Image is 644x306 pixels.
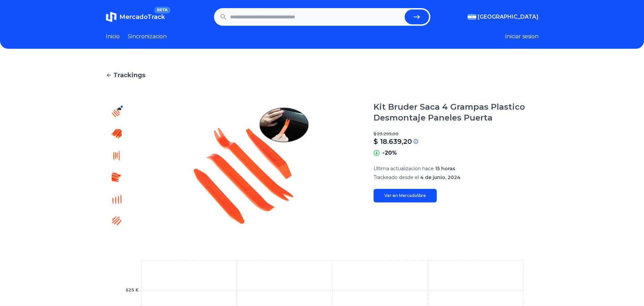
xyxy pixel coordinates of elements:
span: Ultima actualizacion hace [374,166,434,172]
span: Trackings [113,70,145,80]
span: MercadoTrack [119,13,165,21]
img: Kit Bruder Saca 4 Grampas Plastico Desmontaje Paneles Puerta [111,150,122,161]
a: Sincronizacion [128,32,167,41]
button: [GEOGRAPHIC_DATA] [468,13,539,21]
span: Trackeado desde el [374,174,419,180]
h1: Kit Bruder Saca 4 Grampas Plastico Desmontaje Paneles Puerta [374,102,539,123]
tspan: $25 K [125,288,139,292]
img: Kit Bruder Saca 4 Grampas Plastico Desmontaje Paneles Puerta [111,215,122,226]
img: Kit Bruder Saca 4 Grampas Plastico Desmontaje Paneles Puerta [111,194,122,204]
img: Kit Bruder Saca 4 Grampas Plastico Desmontaje Paneles Puerta [141,102,360,232]
img: Argentina [468,14,476,20]
img: Kit Bruder Saca 4 Grampas Plastico Desmontaje Paneles Puerta [111,129,122,139]
span: 4 de junio, 2024 [420,174,460,180]
img: Kit Bruder Saca 4 Grampas Plastico Desmontaje Paneles Puerta [111,172,122,183]
span: [GEOGRAPHIC_DATA] [478,13,539,21]
a: MercadoTrackBETA [106,12,165,22]
p: $ 23.299,00 [374,131,539,137]
a: Trackings [106,70,539,80]
span: 15 horas [435,166,455,172]
img: Kit Bruder Saca 4 Grampas Plastico Desmontaje Paneles Puerta [111,107,122,118]
button: Iniciar sesion [505,32,539,41]
p: $ 18.639,20 [374,137,412,146]
img: MercadoTrack [106,12,117,22]
p: -20% [382,149,397,157]
a: Ver en Mercadolibre [374,189,437,202]
a: Inicio [106,32,120,41]
span: BETA [154,7,170,14]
